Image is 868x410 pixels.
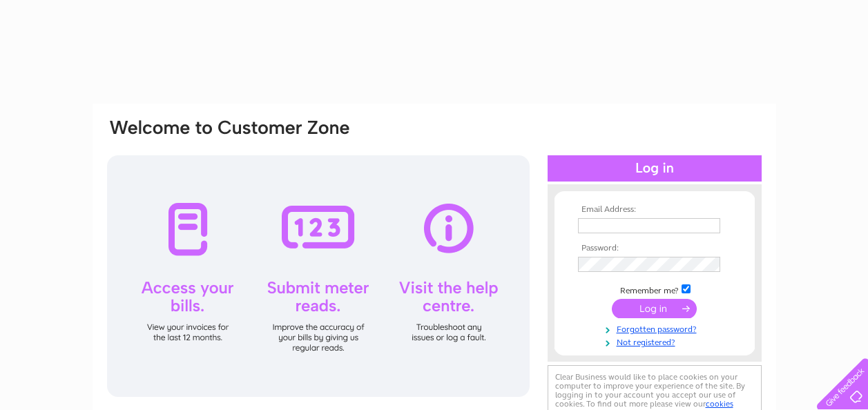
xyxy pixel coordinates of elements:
[578,335,735,348] a: Not registered?
[612,299,697,318] input: Submit
[578,322,735,335] a: Forgotten password?
[575,282,735,296] td: Remember me?
[575,205,735,215] th: Email Address:
[575,244,735,253] th: Password:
